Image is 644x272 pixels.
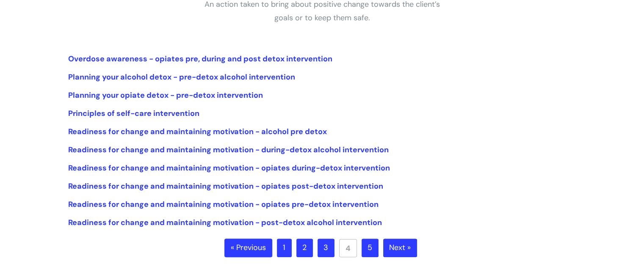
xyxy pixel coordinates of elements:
[68,90,263,100] a: Planning your opiate detox - pre-detox intervention
[68,199,379,209] a: Readiness for change and maintaining motivation - opiates pre-detox intervention
[277,239,292,257] a: 1
[68,217,382,228] a: Readiness for change and maintaining motivation - post-detox alcohol intervention
[68,72,295,82] a: Planning your alcohol detox - pre-detox alcohol intervention
[339,239,357,257] a: 4
[68,54,332,64] a: Overdose awareness - opiates pre, during and post detox intervention
[68,108,199,118] a: Principles of self-care intervention
[224,239,272,257] a: « Previous
[383,239,417,257] a: Next »
[68,181,383,191] a: Readiness for change and maintaining motivation - opiates post-detox intervention
[68,126,327,137] a: Readiness for change and maintaining motivation - alcohol pre detox
[296,239,313,257] a: 2
[362,239,379,257] a: 5
[68,145,389,155] a: Readiness for change and maintaining motivation - during-detox alcohol intervention
[318,239,334,257] a: 3
[68,163,390,173] a: Readiness for change and maintaining motivation - opiates during-detox intervention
